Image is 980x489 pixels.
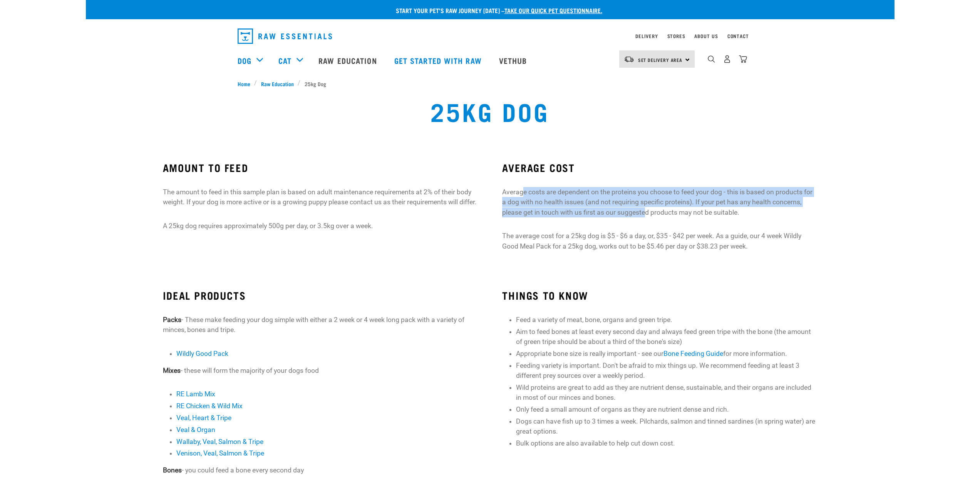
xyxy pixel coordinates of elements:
p: - you could feed a bone every second day [163,465,478,475]
a: Veal, Heart & Tripe [176,414,231,422]
h3: AMOUNT TO FEED [163,162,478,174]
a: Delivery [635,35,658,37]
img: van-moving.png [624,56,634,63]
a: About Us [694,35,718,37]
span: Set Delivery Area [638,58,683,61]
a: Stores [667,35,685,37]
h3: THINGS TO KNOW [502,289,817,301]
p: The amount to feed in this sample plan is based on adult maintenance requirements at 2% of their ... [163,187,478,207]
p: A 25kg dog requires approximately 500g per day, or 3.5kg over a week. [163,221,478,231]
a: Wildly Good Pack [176,350,228,357]
p: Average costs are dependent on the proteins you choose to feed your dog - this is based on produc... [502,187,817,217]
a: Venison, Veal, Salmon & Tripe [176,449,264,457]
span: Raw Education [261,80,294,88]
a: Raw Education [311,45,386,76]
a: Vethub [491,45,537,76]
li: Only feed a small amount of organs as they are nutrient dense and rich. [516,404,817,414]
nav: dropdown navigation [86,45,895,76]
p: - these will form the majority of your dogs food [163,365,478,376]
img: home-icon-1@2x.png [708,55,715,63]
strong: Packs [163,316,181,324]
a: Home [238,80,255,88]
img: user.png [723,55,731,63]
li: Bulk options are also available to help cut down cost. [516,438,817,448]
p: - These make feeding your dog simple with either a 2 week or 4 week long pack with a variety of m... [163,315,478,335]
a: Contact [727,35,749,37]
h3: IDEAL PRODUCTS [163,289,478,301]
a: Raw Education [257,80,298,88]
li: Dogs can have fish up to 3 times a week. Pilchards, salmon and tinned sardines (in spring water) ... [516,416,817,437]
li: Appropriate bone size is really important - see our for more information. [516,349,817,359]
li: Feeding variety is important. Don't be afraid to mix things up. We recommend feeding at least 3 d... [516,360,817,381]
nav: breadcrumbs [238,80,743,88]
a: Cat [278,55,291,66]
img: Raw Essentials Logo [238,28,332,44]
a: take our quick pet questionnaire. [504,8,602,12]
p: The average cost for a 25kg dog is $5 - $6 a day, or, $35 - $42 per week. As a guide, our 4 week ... [502,231,817,251]
a: Get started with Raw [387,45,491,76]
span: Home [238,80,250,88]
a: RE Chicken & Wild Mix [176,402,243,410]
p: Start your pet’s raw journey [DATE] – [92,6,900,15]
h3: AVERAGE COST [502,162,817,174]
a: RE Lamb Mix [176,390,215,398]
a: Dog [238,55,251,66]
a: Wallaby, Veal, Salmon & Tripe [176,438,263,446]
strong: Bones [163,466,182,474]
li: Wild proteins are great to add as they are nutrient dense, sustainable, and their organs are incl... [516,382,817,403]
li: Aim to feed bones at least every second day and always feed green tripe with the bone (the amount... [516,327,817,347]
nav: dropdown navigation [231,25,749,47]
img: home-icon@2x.png [739,55,747,63]
a: Bone Feeding Guide [663,350,723,357]
strong: Mixes [163,367,181,374]
li: Feed a variety of meat, bone, organs and green tripe. [516,315,817,325]
h1: 25kg Dog [431,97,549,125]
a: Veal & Organ [176,426,215,434]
